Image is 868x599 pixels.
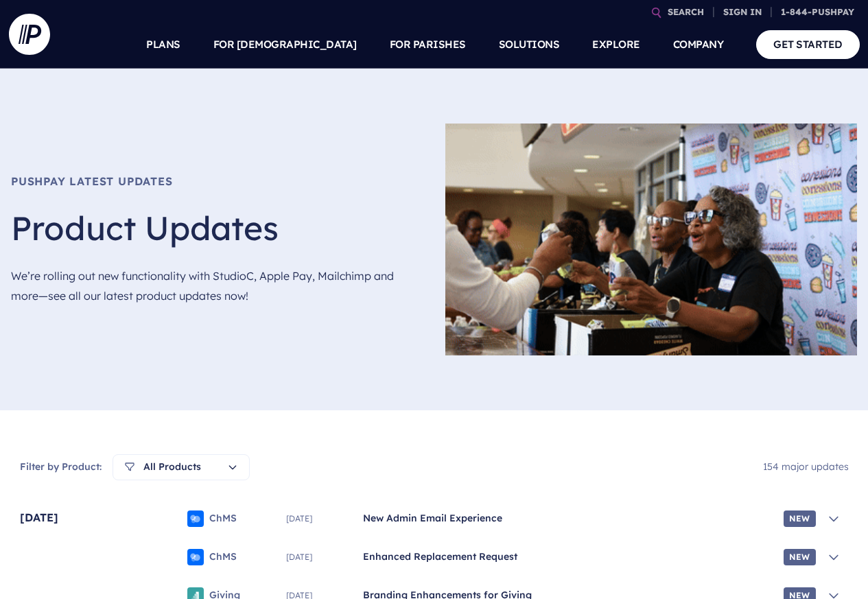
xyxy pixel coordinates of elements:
[763,460,849,473] span: 154 major updates
[756,30,860,58] a: GET STARTED
[363,550,778,564] span: Enhanced Replacement Request
[20,460,102,474] span: Filter by Product:
[286,553,352,561] span: [DATE]
[146,21,180,69] a: PLANS
[213,21,357,69] a: FOR [DEMOGRAPHIC_DATA]
[209,512,237,526] span: ChMS
[784,510,816,527] span: New
[673,21,724,69] a: COMPANY
[11,211,423,244] h1: Product Updates
[113,454,250,480] button: All Products
[499,21,560,69] a: SOLUTIONS
[445,124,858,355] img: Wu8uyGq4QNLFeSviyBY32K.jpg
[390,21,466,69] a: FOR PARISHES
[784,549,816,565] span: New
[124,460,201,474] span: All Products
[11,266,423,306] p: We’re rolling out new functionality with StudioC, Apple Pay, Mailchimp and more—see all our lates...
[286,515,352,523] span: [DATE]
[11,173,423,189] span: Pushpay Latest Updates
[592,21,640,69] a: EXPLORE
[209,550,237,564] span: ChMS
[363,512,778,526] span: New Admin Email Experience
